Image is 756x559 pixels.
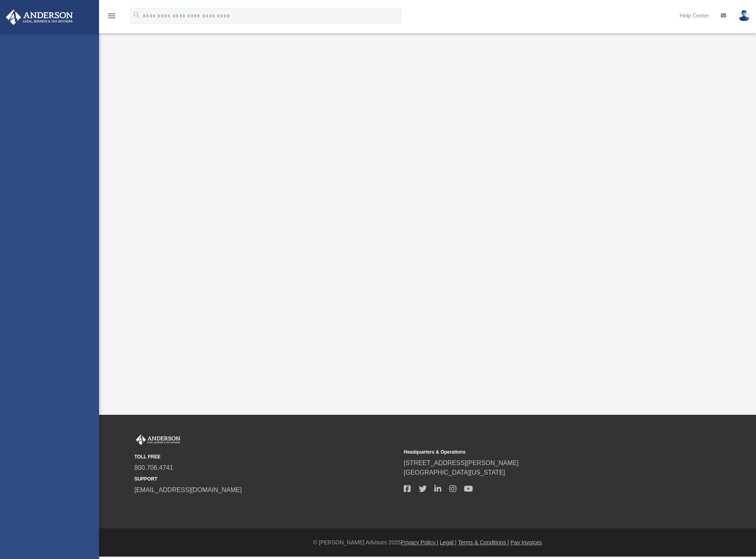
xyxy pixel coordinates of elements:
a: Terms & Conditions | [458,539,509,546]
i: menu [107,11,116,21]
a: [GEOGRAPHIC_DATA][US_STATE] [404,469,505,476]
small: SUPPORT [134,475,398,483]
a: Privacy Policy | [401,539,439,546]
a: Legal | [440,539,456,546]
a: Pay Invoices [510,539,542,546]
img: Anderson Advisors Platinum Portal [134,435,182,445]
a: 800.706.4741 [134,464,173,471]
a: menu [107,15,116,21]
div: © [PERSON_NAME] Advisors 2025 [99,538,756,547]
a: [STREET_ADDRESS][PERSON_NAME] [404,460,519,466]
img: Anderson Advisors Platinum Portal [4,10,75,25]
img: User Pic [738,10,750,21]
a: [EMAIL_ADDRESS][DOMAIN_NAME] [134,487,242,493]
small: Headquarters & Operations [404,448,668,456]
i: search [132,11,141,19]
small: TOLL FREE [134,453,398,460]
